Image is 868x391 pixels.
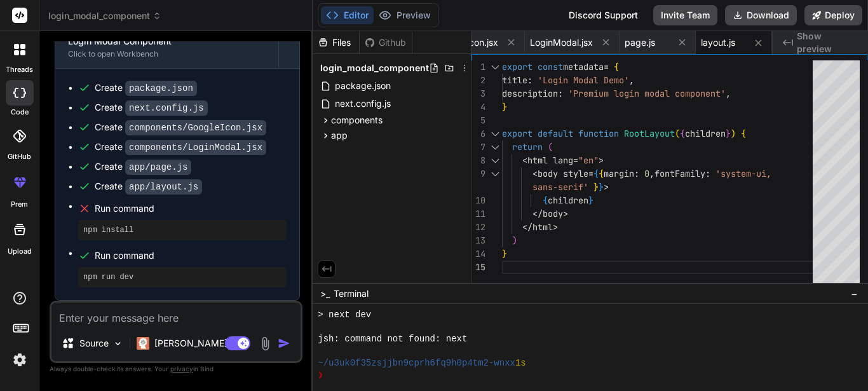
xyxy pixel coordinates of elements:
span: { [543,195,548,206]
button: − [848,284,860,304]
span: login_modal_component [48,10,161,22]
span: title [502,74,527,86]
img: Pick Models [112,338,123,349]
span: } [726,128,731,139]
span: { [741,128,746,139]
div: Click to collapse the range. [487,141,503,154]
span: login_modal_component [320,62,429,74]
div: 7 [471,141,485,154]
span: package.json [334,78,392,93]
span: Show preview [797,30,858,55]
button: Invite Team [653,5,717,25]
span: { [599,168,604,179]
div: Github [360,36,412,49]
code: package.json [125,81,197,96]
img: icon [278,337,290,350]
span: 'system-ui, [715,168,771,179]
span: ( [675,128,680,139]
span: RootLayout [624,128,675,139]
span: ❯ [318,369,324,381]
div: 3 [471,87,485,100]
label: GitHub [8,151,31,162]
img: settings [9,349,31,371]
span: </ [522,221,532,233]
img: attachment [258,336,273,351]
code: app/page.js [125,160,191,175]
div: Click to collapse the range. [487,60,503,74]
span: margin [604,168,634,179]
span: > [553,221,558,233]
span: html lang [527,154,573,166]
label: code [11,107,29,118]
span: "en" [578,154,599,166]
span: < [522,154,527,166]
span: > [563,208,568,219]
span: : [705,168,710,179]
div: 1 [471,60,485,74]
span: 0 [644,168,649,179]
span: } [593,181,599,193]
span: ~/u3uk0f35zsjjbn9cprh6fq9h0p4tm2-wnxx [318,357,515,369]
p: Always double-check its answers. Your in Bind [50,363,302,375]
span: ) [731,128,736,139]
span: body [543,208,563,219]
div: Click to collapse the range. [487,167,503,181]
span: Run command [95,249,287,262]
span: export [502,128,532,139]
span: < [532,168,538,179]
div: 6 [471,127,485,141]
div: Click to collapse the range. [487,127,503,141]
span: > [599,154,604,166]
span: : [527,74,532,86]
span: 'Premium login modal component' [568,88,726,99]
img: Claude 4 Sonnet [137,337,149,350]
div: Click to collapse the range. [487,154,503,167]
pre: npm run dev [83,272,281,282]
span: , [629,74,634,86]
span: next.config.js [334,96,392,111]
span: } [588,195,593,206]
span: privacy [170,365,193,373]
span: layout.js [701,36,735,49]
p: Source [79,337,109,350]
span: { [593,168,599,179]
div: 14 [471,247,485,261]
span: components [331,114,383,127]
button: Download [725,5,797,25]
span: { [680,128,685,139]
span: { [614,61,619,72]
p: [PERSON_NAME] 4 S.. [154,337,249,350]
button: Editor [321,6,374,24]
span: return [512,141,543,153]
span: ( [548,141,553,153]
pre: npm install [83,225,281,235]
div: 4 [471,100,485,114]
div: Create [95,180,202,193]
span: : [634,168,639,179]
div: 13 [471,234,485,247]
div: 9 [471,167,485,181]
div: Create [95,101,208,114]
div: Create [95,160,191,174]
span: − [851,287,858,300]
span: metadata [563,61,604,72]
span: export [502,61,532,72]
span: Terminal [334,287,369,300]
span: 1s [515,357,526,369]
label: prem [11,199,28,210]
div: 15 [471,261,485,274]
span: } [502,101,507,113]
span: , [726,88,731,99]
span: > next dev [318,309,371,321]
span: children [685,128,726,139]
button: Login Modal ComponentClick to open Workbench [55,26,278,68]
div: Click to open Workbench [68,49,266,59]
div: Login Modal Component [68,35,266,48]
span: = [604,61,609,72]
button: Deploy [804,5,862,25]
code: next.config.js [125,100,208,116]
div: 10 [471,194,485,207]
code: components/LoginModal.jsx [125,140,266,155]
span: function [578,128,619,139]
label: Upload [8,246,32,257]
